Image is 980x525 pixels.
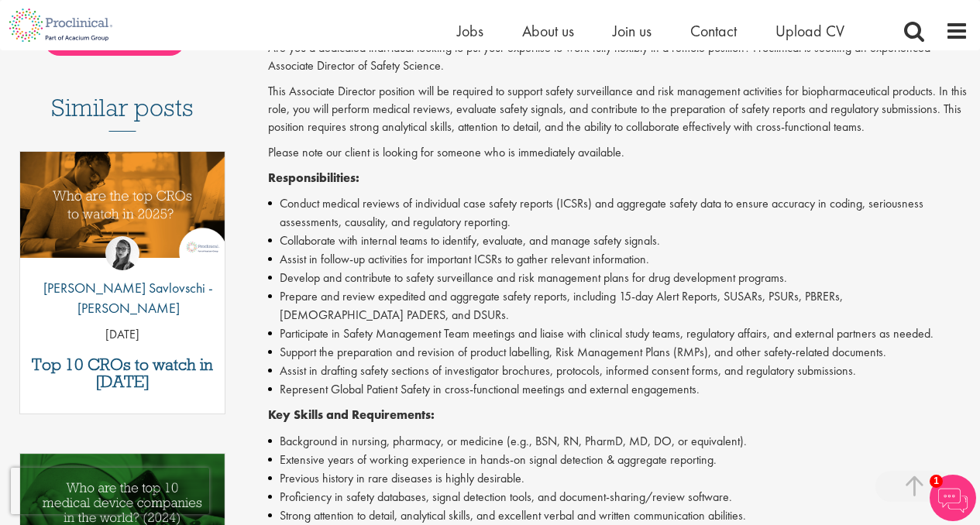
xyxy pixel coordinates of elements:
[613,21,652,41] a: Join us
[268,170,359,186] strong: Responsibilities:
[268,250,968,269] li: Assist in follow-up activities for important ICSRs to gather relevant information.
[268,324,968,343] li: Participate in Safety Management Team meetings and liaise with clinical study teams, regulatory a...
[20,326,225,344] p: [DATE]
[20,152,225,289] a: Link to a post
[20,278,225,317] p: [PERSON_NAME] Savlovschi - [PERSON_NAME]
[11,468,209,514] iframe: reCAPTCHA
[930,475,943,488] span: 1
[268,287,968,324] li: Prepare and review expedited and aggregate safety reports, including 15-day Alert Reports, SUSARs...
[930,475,976,521] img: Chatbot
[268,407,435,423] strong: Key Skills and Requirements:
[268,362,968,380] li: Assist in drafting safety sections of investigator brochures, protocols, informed consent forms, ...
[268,451,968,469] li: Extensive years of working experience in hands-on signal detection & aggregate reporting.
[51,94,194,132] h3: Similar posts
[105,236,139,270] img: Theodora Savlovschi - Wicks
[268,144,968,162] p: Please note our client is looking for someone who is immediately available.
[268,232,968,250] li: Collaborate with internal teams to identify, evaluate, and manage safety signals.
[268,269,968,287] li: Develop and contribute to safety surveillance and risk management plans for drug development prog...
[20,152,225,258] img: Top 10 CROs 2025 | Proclinical
[268,432,968,451] li: Background in nursing, pharmacy, or medicine (e.g., BSN, RN, PharmD, MD, DO, or equivalent).
[522,21,574,41] a: About us
[775,21,844,41] a: Upload CV
[268,506,968,525] li: Strong attention to detail, analytical skills, and excellent verbal and written communication abi...
[20,236,225,325] a: Theodora Savlovschi - Wicks [PERSON_NAME] Savlovschi - [PERSON_NAME]
[268,380,968,399] li: Represent Global Patient Safety in cross-functional meetings and external engagements.
[268,39,968,75] p: Are you a dedicated individual looking to put your expertise to work fully flexibly in a remote p...
[268,343,968,362] li: Support the preparation and revision of product labelling, Risk Management Plans (RMPs), and othe...
[690,21,737,41] a: Contact
[457,21,483,41] a: Jobs
[268,194,968,232] li: Conduct medical reviews of individual case safety reports (ICSRs) and aggregate safety data to en...
[268,488,968,506] li: Proficiency in safety databases, signal detection tools, and document-sharing/review software.
[268,83,968,136] p: This Associate Director position will be required to support safety surveillance and risk managem...
[268,469,968,488] li: Previous history in rare diseases is highly desirable.
[28,356,217,390] a: Top 10 CROs to watch in [DATE]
